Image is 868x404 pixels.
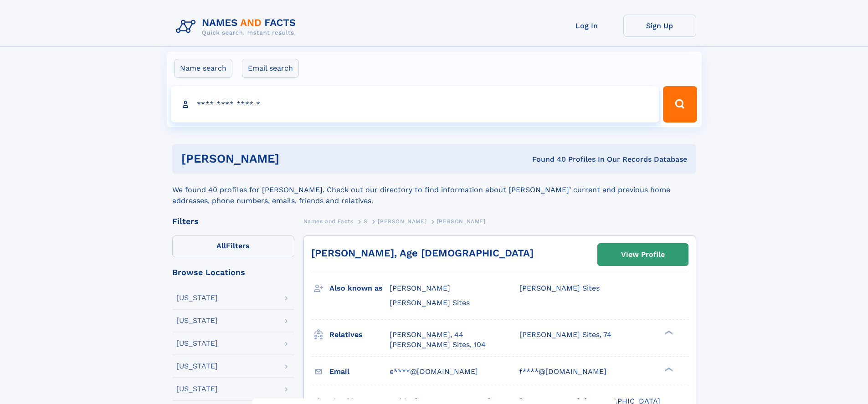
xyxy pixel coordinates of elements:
[172,268,294,276] div: Browse Locations
[519,284,600,292] span: [PERSON_NAME] Sites
[176,294,218,302] div: [US_STATE]
[390,284,450,292] span: [PERSON_NAME]
[663,329,673,335] div: ❯
[176,317,218,324] div: [US_STATE]
[181,153,406,164] h1: [PERSON_NAME]
[329,364,390,379] h3: Email
[364,215,368,227] a: S
[171,86,659,123] input: search input
[172,15,303,39] img: Logo Names and Facts
[621,244,665,265] div: View Profile
[437,218,486,225] span: [PERSON_NAME]
[406,154,687,164] div: Found 40 Profiles In Our Records Database
[390,298,470,307] span: [PERSON_NAME] Sites
[172,217,294,225] div: Filters
[390,340,486,350] a: [PERSON_NAME] Sites, 104
[172,235,294,257] label: Filters
[390,330,463,340] a: [PERSON_NAME], 44
[242,59,299,78] label: Email search
[176,340,218,347] div: [US_STATE]
[550,15,623,37] a: Log In
[216,241,226,250] span: All
[378,218,426,225] span: [PERSON_NAME]
[598,244,688,266] a: View Profile
[663,86,697,123] button: Search Button
[329,281,390,296] h3: Also known as
[378,215,426,227] a: [PERSON_NAME]
[176,385,218,393] div: [US_STATE]
[176,363,218,370] div: [US_STATE]
[623,15,696,37] a: Sign Up
[329,327,390,343] h3: Relatives
[364,218,368,225] span: S
[311,247,534,259] a: [PERSON_NAME], Age [DEMOGRAPHIC_DATA]
[174,59,232,78] label: Name search
[519,330,611,340] a: [PERSON_NAME] Sites, 74
[172,174,696,206] div: We found 40 profiles for [PERSON_NAME]. Check out our directory to find information about [PERSON...
[663,366,673,372] div: ❯
[303,215,354,227] a: Names and Facts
